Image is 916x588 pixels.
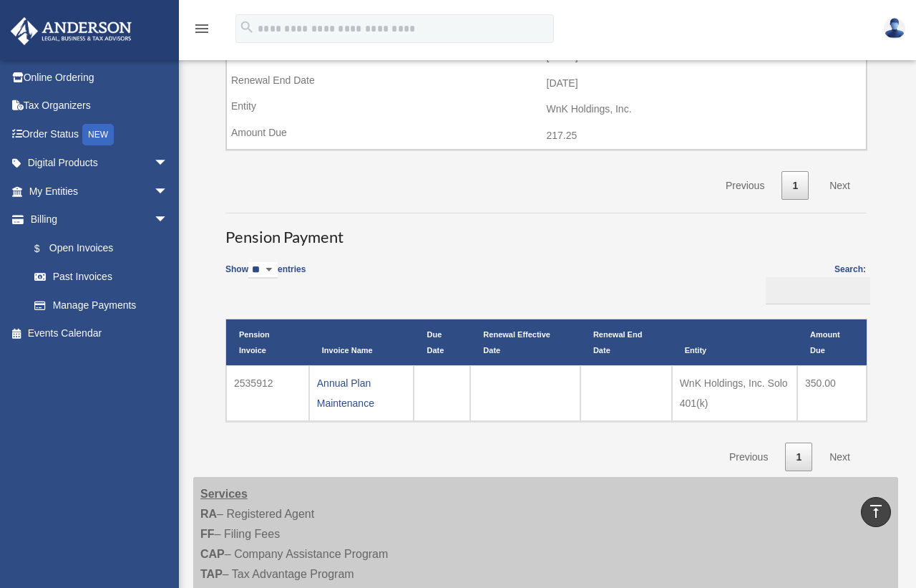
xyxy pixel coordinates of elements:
strong: TAP [200,568,223,580]
span: arrow_drop_down [154,206,182,235]
a: Billingarrow_drop_down [10,206,182,234]
td: [DATE] [227,70,866,97]
th: Pension Invoice: activate to sort column descending [226,319,309,365]
a: Digital Productsarrow_drop_down [10,149,190,178]
a: Previous [718,443,779,472]
td: WnK Holdings, Inc. Solo 401(k) [672,365,797,421]
strong: Services [200,488,248,500]
select: Showentries [248,262,278,279]
strong: FF [200,528,215,540]
label: Search: [761,262,866,304]
input: Search: [766,277,870,304]
span: $ [42,240,49,258]
td: WnK Holdings, Inc. [227,96,866,123]
img: Anderson Advisors Platinum Portal [6,17,136,45]
i: menu [193,20,210,37]
a: Previous [715,171,775,201]
a: Past Invoices [20,263,182,291]
a: My Entitiesarrow_drop_down [10,177,190,206]
th: Entity: activate to sort column ascending [672,319,797,365]
td: 2535912 [226,365,309,421]
a: menu [193,25,210,37]
strong: RA [200,508,217,520]
span: arrow_drop_down [154,177,182,206]
label: Show entries [225,262,306,293]
a: Events Calendar [10,319,190,348]
th: Renewal End Date: activate to sort column ascending [580,319,672,365]
td: 217.25 [227,122,866,150]
a: Manage Payments [20,291,182,319]
a: vertical_align_top [861,497,891,527]
th: Invoice Name: activate to sort column ascending [309,319,414,365]
th: Due Date: activate to sort column ascending [414,319,470,365]
th: Renewal Effective Date: activate to sort column ascending [470,319,580,365]
a: $Open Invoices [20,233,175,263]
a: Next [819,443,861,472]
th: Amount Due: activate to sort column ascending [797,319,867,365]
h3: Pension Payment [225,213,866,249]
a: 1 [785,443,812,472]
td: 350.00 [797,365,867,421]
strong: CAP [200,548,225,560]
img: User Pic [884,18,905,39]
a: 1 [781,171,809,201]
a: Tax Organizers [10,92,190,120]
i: search [239,19,255,35]
span: arrow_drop_down [154,149,182,178]
a: Next [819,171,861,201]
a: Annual Plan Maintenance [317,377,374,409]
a: Online Ordering [10,63,190,92]
a: Order StatusNEW [10,120,190,149]
div: NEW [82,124,114,145]
i: vertical_align_top [867,503,885,520]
